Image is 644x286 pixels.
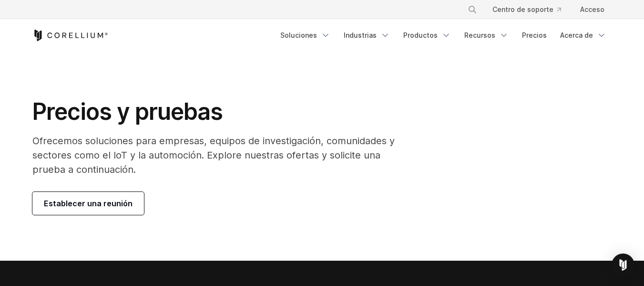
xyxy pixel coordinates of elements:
[344,31,377,39] font: Industrias
[560,31,593,39] font: Acerca de
[280,31,317,39] font: Soluciones
[32,135,395,175] font: Ofrecemos soluciones para empresas, equipos de investigación, comunidades y sectores como el IoT ...
[464,31,495,39] font: Recursos
[612,254,634,276] div: Open Intercom Messenger
[464,1,481,18] button: Buscar
[403,31,438,39] font: Productos
[32,192,144,215] a: Establecer una reunión
[275,27,612,44] div: Menú de navegación
[32,97,223,126] font: Precios y pruebas
[580,5,604,13] font: Acceso
[522,31,547,39] font: Precios
[44,199,133,208] font: Establecer una reunión
[492,5,553,13] font: Centro de soporte
[456,1,612,18] div: Menú de navegación
[32,30,108,41] a: Página de inicio de Corellium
